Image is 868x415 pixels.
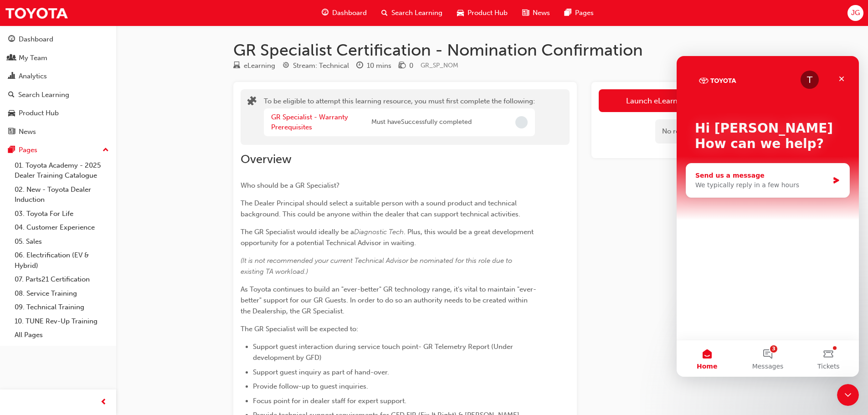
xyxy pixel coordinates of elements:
[241,285,536,315] span: As Toyota continues to build an "ever-better" GR technology range, it's vital to maintain "ever-b...
[19,145,37,155] div: Pages
[247,97,257,108] span: puzzle-icon
[409,61,413,71] div: 0
[515,116,528,128] span: Incomplete
[8,54,15,62] span: people-icon
[11,272,113,287] a: 07. Parts21 Certification
[271,113,348,132] a: GR Specialist - Warranty Prerequisites
[4,31,113,48] a: Dashboard
[599,89,744,112] button: Launch eLearning module
[8,91,15,99] span: search-icon
[241,181,339,190] span: Who should be a GR Specialist?
[8,146,15,154] span: pages-icon
[11,159,113,183] a: 01. Toyota Academy - 2025 Dealer Training Catalogue
[847,5,863,21] button: JG
[371,117,472,128] span: Must have Successfully completed
[381,7,388,19] span: search-icon
[253,343,515,362] span: Support guest interaction during service touch point- GR Telemetry Report (Under development by GFD)
[253,368,389,376] span: Support guest inquiry as part of hand-over.
[264,96,535,138] div: To be eligible to attempt this learning resource, you must first complete the following:
[8,128,15,136] span: news-icon
[314,4,374,22] a: guage-iconDashboard
[19,34,53,45] div: Dashboard
[354,228,404,236] span: Diagnostic Tech
[4,123,113,140] a: News
[4,29,113,142] button: DashboardMy TeamAnalyticsSearch LearningProduct HubNews
[241,199,520,218] span: The Dealer Principal should select a suitable person with a sound product and technical backgroun...
[241,325,358,333] span: The GR Specialist will be expected to:
[19,53,47,63] div: My Team
[233,60,275,72] div: Type
[11,207,113,221] a: 03. Toyota For Life
[241,152,292,166] span: Overview
[241,228,354,236] span: The GR Specialist would ideally be a
[421,61,458,69] span: Learning resource code
[19,108,59,118] div: Product Hub
[293,61,349,71] div: Stream: Technical
[253,382,368,390] span: Provide follow-up to guest inquiries.
[575,8,594,18] span: Pages
[4,105,113,122] a: Product Hub
[356,60,391,72] div: Duration
[8,72,15,81] span: chart-icon
[522,7,529,19] span: news-icon
[19,71,47,82] div: Analytics
[322,7,329,19] span: guage-icon
[253,397,406,405] span: Focus point for in dealer staff for expert support.
[356,62,363,70] span: clock-icon
[282,62,289,70] span: target-icon
[241,256,514,276] span: (It is not recommended your current Technical Advisor be nominated for this role due to existing ...
[557,4,601,22] a: pages-iconPages
[11,183,113,207] a: 02. New - Toyota Dealer Induction
[11,220,113,235] a: 04. Customer Experience
[332,8,367,18] span: Dashboard
[11,287,113,301] a: 08. Service Training
[851,8,860,18] span: JG
[655,119,736,143] div: No recorded learning
[4,87,113,103] a: Search Learning
[11,248,113,272] a: 06. Electrification (EV & Hybrid)
[457,7,464,19] span: car-icon
[391,8,442,18] span: Search Learning
[399,60,413,72] div: Price
[103,144,109,156] span: up-icon
[8,109,15,118] span: car-icon
[4,142,113,159] button: Pages
[11,235,113,249] a: 05. Sales
[11,328,113,342] a: All Pages
[233,40,751,60] h1: GR Specialist Certification - Nomination Confirmation
[233,62,240,70] span: learningResourceType_ELEARNING-icon
[399,62,406,70] span: money-icon
[677,56,859,377] iframe: Intercom live chat
[450,4,515,22] a: car-iconProduct Hub
[374,4,450,22] a: search-iconSearch Learning
[533,8,550,18] span: News
[11,314,113,328] a: 10. TUNE Rev-Up Training
[19,127,36,137] div: News
[8,36,15,44] span: guage-icon
[515,4,557,22] a: news-iconNews
[837,384,859,406] iframe: Intercom live chat
[565,7,571,19] span: pages-icon
[367,61,391,71] div: 10 mins
[100,397,107,408] span: prev-icon
[4,50,113,67] a: My Team
[4,68,113,85] a: Analytics
[18,90,69,100] div: Search Learning
[244,61,275,71] div: eLearning
[5,3,68,23] img: Trak
[282,60,349,72] div: Stream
